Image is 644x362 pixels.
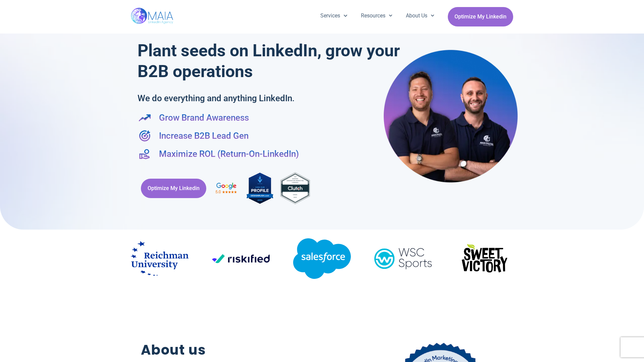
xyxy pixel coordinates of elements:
[293,238,351,281] div: 13 / 19
[314,7,441,24] nav: Menu
[157,129,249,142] span: Increase B2B Lead Gen
[131,241,189,276] img: Reichman_University.svg (3)
[138,92,359,105] h2: We do everything and anything LinkedIn.
[354,7,399,24] a: Resources
[148,182,200,195] span: Optimize My Linkedin
[141,179,206,198] a: Optimize My Linkedin
[212,254,270,265] div: 12 / 19
[384,49,518,183] img: Maia Digital- Shay & Eli
[399,7,441,24] a: About Us
[157,147,299,160] span: Maximize ROL (Return-On-LinkedIn)
[448,7,513,26] a: Optimize My Linkedin
[212,254,270,263] img: Riskified_logo
[374,243,432,276] div: 14 / 19
[293,238,351,279] img: salesforce-2
[138,40,403,82] h1: Plant seeds on LinkedIn, grow your B2B operations
[131,241,189,278] div: 11 / 19
[247,170,273,206] img: MAIA Digital's rating on DesignRush, the industry-leading B2B Marketplace connecting brands with ...
[314,7,354,24] a: Services
[455,238,513,281] div: 15 / 19
[455,238,513,279] img: $OwNX5LDC34w6wqMnsaxDKaRVNkuSzWXvGhDW5fUi8uqd8sg6cxLca9
[157,111,249,124] span: Grow Brand Awareness
[374,243,432,274] img: WSC_Sports_Logo
[454,10,506,23] span: Optimize My Linkedin
[141,340,330,360] h2: About us
[131,230,513,290] div: Image Carousel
